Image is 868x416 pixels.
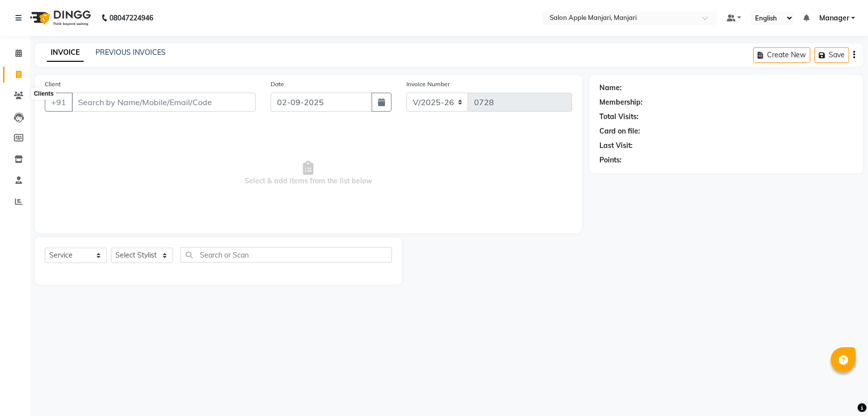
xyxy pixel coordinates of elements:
label: Date [271,80,284,89]
button: Save [814,47,849,63]
div: Card on file: [599,126,640,137]
b: 08047224946 [109,4,153,32]
label: Invoice Number [406,80,450,89]
div: Clients [31,88,56,100]
div: Total Visits: [599,112,639,122]
span: Manager [819,13,849,23]
input: Search or Scan [181,247,392,263]
iframe: chat widget [826,376,858,406]
div: Points: [599,155,622,165]
img: logo [25,4,94,32]
div: Last Visit: [599,140,633,151]
a: INVOICE [47,44,84,62]
label: Client [45,80,61,89]
input: Search by Name/Mobile/Email/Code [72,93,256,112]
button: Create New [753,47,810,63]
span: Select & add items from the list below [45,124,572,223]
div: Name: [599,83,622,93]
button: +91 [45,93,73,112]
a: PREVIOUS INVOICES [96,48,166,57]
div: Membership: [599,97,643,108]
